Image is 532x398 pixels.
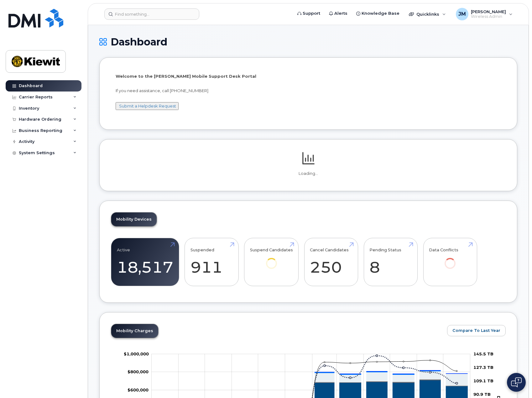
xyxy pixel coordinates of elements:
[116,102,179,110] button: Submit a Helpdesk Request
[116,88,501,94] p: If you need assistance, call [PHONE_NUMBER]
[447,325,506,336] button: Compare To Last Year
[128,369,149,374] g: $0
[473,378,493,383] tspan: 109.1 TB
[116,73,501,79] p: Welcome to the [PERSON_NAME] Mobile Support Desk Portal
[190,241,233,283] a: Suspended 911
[310,241,352,283] a: Cancel Candidates 250
[128,387,149,392] g: $0
[511,377,522,387] img: Open chat
[119,103,176,108] a: Submit a Helpdesk Request
[473,351,493,356] tspan: 145.5 TB
[429,241,471,277] a: Data Conflicts
[473,365,493,370] tspan: 127.3 TB
[124,351,149,356] tspan: $1,000,000
[128,387,149,392] tspan: $600,000
[117,241,173,283] a: Active 18,517
[473,392,491,397] tspan: 90.9 TB
[124,351,149,356] g: $0
[128,369,149,374] tspan: $800,000
[99,36,517,47] h1: Dashboard
[111,324,158,338] a: Mobility Charges
[452,327,500,333] span: Compare To Last Year
[250,241,293,277] a: Suspend Candidates
[111,171,506,176] p: Loading...
[369,241,412,283] a: Pending Status 8
[111,212,157,226] a: Mobility Devices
